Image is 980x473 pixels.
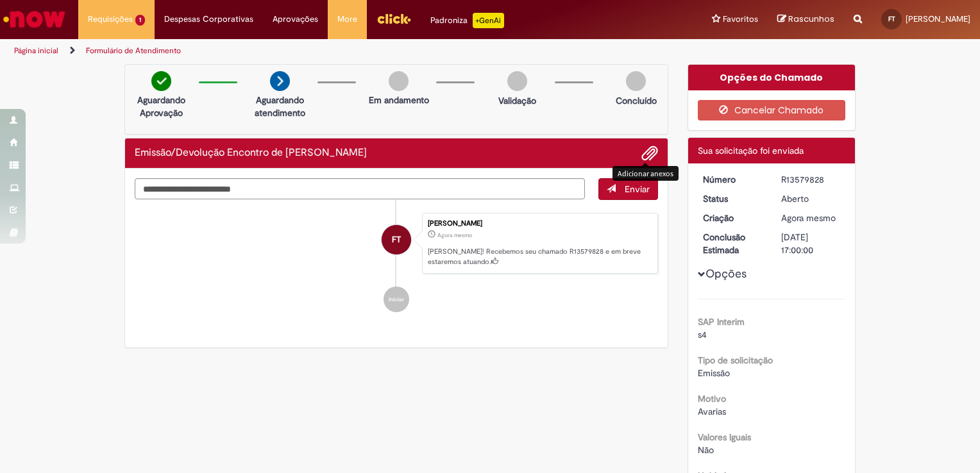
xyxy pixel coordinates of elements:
[688,65,856,90] div: Opções do Chamado
[698,316,745,328] b: SAP Interim
[788,13,834,25] span: Rascunhos
[693,231,772,256] dt: Conclusão Estimada
[498,94,536,107] p: Validação
[698,367,730,379] span: Emissão
[249,94,311,119] p: Aguardando atendimento
[723,13,758,26] span: Favoritos
[781,212,836,224] time: 30/09/2025 08:49:16
[698,354,773,366] b: Tipo de solicitação
[428,247,651,267] p: [PERSON_NAME]! Recebemos seu chamado R13579828 e em breve estaremos atuando.
[598,178,658,200] button: Enviar
[14,46,58,56] a: Página inicial
[337,13,357,26] span: More
[376,9,411,28] img: click_logo_yellow_360x200.png
[389,71,409,91] img: img-circle-grey.png
[1,6,67,32] img: ServiceNow
[698,393,726,404] b: Motivo
[641,145,658,162] button: Adicionar anexos
[437,231,472,239] time: 30/09/2025 08:49:16
[135,147,367,159] h2: Emissão/Devolução Encontro de Contas Fornecedor Histórico de tíquete
[698,444,714,456] span: Não
[781,212,836,224] span: Agora mesmo
[86,46,181,56] a: Formulário de Atendimento
[382,225,411,254] div: Fernanda Tauchert
[88,13,133,26] span: Requisições
[369,94,429,106] p: Em andamento
[151,71,171,91] img: check-circle-green.png
[270,71,290,91] img: arrow-next.png
[698,406,726,417] span: Avarias
[135,15,145,26] span: 1
[698,100,846,120] button: Cancelar Chamado
[781,192,841,205] div: Aberto
[625,183,650,195] span: Enviar
[135,178,585,200] textarea: Digite sua mensagem aqui...
[430,13,504,28] div: Padroniza
[888,15,895,23] span: FT
[616,94,657,107] p: Concluído
[164,13,253,26] span: Despesas Corporativas
[777,13,834,26] a: Rascunhos
[781,231,841,256] div: [DATE] 17:00:00
[698,329,707,340] span: s4
[392,224,401,255] span: FT
[428,220,651,228] div: [PERSON_NAME]
[10,39,644,63] ul: Trilhas de página
[698,145,804,156] span: Sua solicitação foi enviada
[437,231,472,239] span: Agora mesmo
[507,71,527,91] img: img-circle-grey.png
[273,13,318,26] span: Aprovações
[130,94,192,119] p: Aguardando Aprovação
[781,212,841,224] div: 30/09/2025 08:49:16
[781,173,841,186] div: R13579828
[693,212,772,224] dt: Criação
[693,173,772,186] dt: Número
[135,200,658,326] ul: Histórico de tíquete
[135,213,658,274] li: Fernanda Tauchert
[698,431,751,443] b: Valores Iguais
[473,13,504,28] p: +GenAi
[612,166,679,181] div: Adicionar anexos
[906,13,970,24] span: [PERSON_NAME]
[693,192,772,205] dt: Status
[626,71,646,91] img: img-circle-grey.png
